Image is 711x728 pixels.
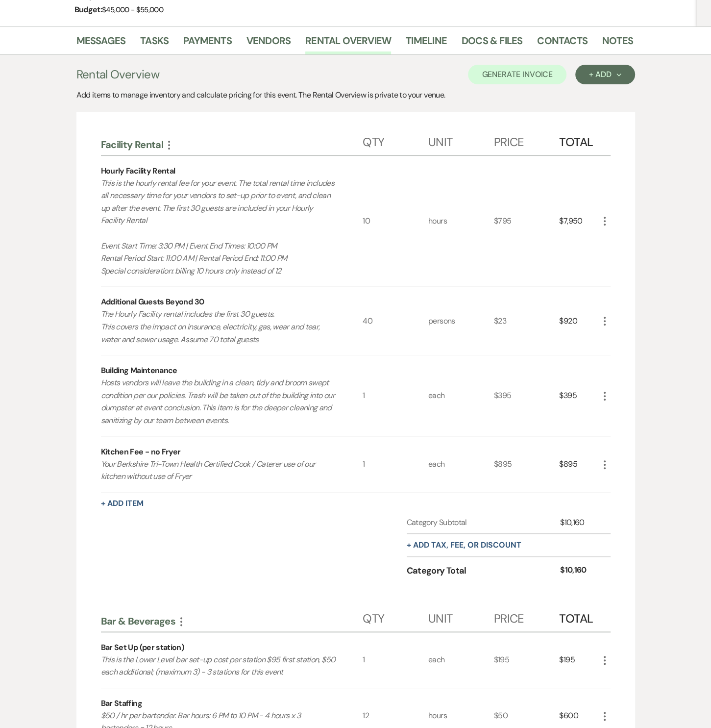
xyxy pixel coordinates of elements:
div: $195 [559,632,598,688]
div: 1 [363,355,428,436]
p: Your Berkshire Tri-Town Health Certified Cook / Caterer use of our kitchen without use of Fryer [101,458,337,483]
div: Additional Guests Beyond 30 [101,296,204,308]
div: $10,160 [560,564,598,577]
a: Payments [183,33,232,54]
div: 40 [363,287,428,355]
div: Total [559,126,598,155]
div: Unit [428,126,494,155]
div: each [428,632,494,688]
div: $7,950 [559,156,598,287]
div: Category Total [407,564,561,577]
a: Rental Overview [305,33,391,54]
div: Price [494,126,560,155]
div: Price [494,602,560,631]
a: Timeline [406,33,447,54]
div: Category Subtotal [407,517,561,528]
div: $895 [494,437,560,492]
div: $895 [559,437,598,492]
div: Facility Rental [101,138,363,151]
p: This is the Lower Level bar set-up cost per station $95 first station, $50 each additional; (maxi... [101,653,337,678]
span: Budget: [74,4,102,15]
div: persons [428,287,494,355]
div: + Add [589,71,621,78]
div: Kitchen Fee - no Fryer [101,446,181,458]
div: Hourly Facility Rental [101,165,175,177]
div: 1 [363,632,428,688]
button: + Add tax, fee, or discount [407,541,521,549]
a: Contacts [537,33,588,54]
div: Bar & Beverages [101,615,363,628]
div: Qty [363,126,428,155]
div: Qty [363,602,428,631]
p: This is the hourly rental fee for your event. The total rental time includes all necessary time f... [101,177,337,277]
a: Notes [602,33,633,54]
button: + Add [575,65,635,84]
div: $10,160 [560,517,598,528]
a: Messages [76,33,126,54]
button: + Add Item [101,500,144,507]
span: $45,000 - $55,000 [102,5,163,15]
div: Building Maintenance [101,365,177,377]
div: 1 [363,437,428,492]
div: each [428,355,494,436]
div: $395 [559,355,598,436]
div: $23 [494,287,560,355]
div: $195 [494,632,560,688]
p: Hosts vendors will leave the building in a clean, tidy and broom swept condition per our policies... [101,377,337,427]
div: $795 [494,156,560,287]
div: $920 [559,287,598,355]
a: Docs & Files [462,33,522,54]
div: 10 [363,156,428,287]
button: Generate Invoice [468,65,566,84]
div: Bar Staffing [101,698,142,709]
div: each [428,437,494,492]
div: Unit [428,602,494,631]
h3: Rental Overview [76,66,159,83]
p: The Hourly Facility rental includes the first 30 guests. This covers the impact on insurance, ele... [101,308,337,346]
a: Tasks [140,33,169,54]
a: Vendors [246,33,291,54]
div: Add items to manage inventory and calculate pricing for this event. The Rental Overview is privat... [76,89,635,101]
div: Bar Set Up (per station) [101,642,184,653]
div: $395 [494,355,560,436]
div: Total [559,602,598,631]
div: hours [428,156,494,287]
